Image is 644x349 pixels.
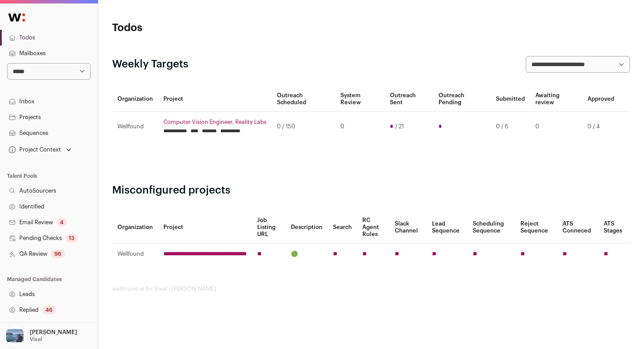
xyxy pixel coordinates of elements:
[112,212,158,243] th: Organization
[158,212,252,243] th: Project
[335,87,385,112] th: System Review
[433,87,491,112] th: Outreach Pending
[491,87,530,112] th: Submitted
[491,112,530,142] td: 0 / 6
[4,326,79,345] button: Open dropdown
[272,112,335,142] td: 0 / 150
[163,119,266,126] a: Computer Vision Engineer, Reality Labs
[467,212,515,243] th: Scheduling Sequence
[530,87,582,112] th: Awaiting review
[582,87,619,112] th: Approved
[42,306,56,314] div: 46
[328,212,357,243] th: Search
[7,146,61,153] div: Project Context
[515,212,557,243] th: Reject Sequence
[112,286,630,293] footer: wellfound:ai for Vixel - [PERSON_NAME]
[389,212,426,243] th: Slack Channel
[286,212,328,243] th: Description
[112,243,158,265] td: Wellfound
[112,87,158,112] th: Organization
[395,123,404,130] span: / 21
[286,243,328,265] td: 🟢
[4,9,30,26] img: Wellfound
[582,112,619,142] td: 0 / 4
[158,87,272,112] th: Project
[112,57,188,71] h2: Weekly Targets
[30,336,42,343] p: Vixel
[252,212,286,243] th: Job Listing URL
[112,21,285,35] h1: Todos
[335,112,385,142] td: 0
[112,112,158,142] td: Wellfound
[5,326,25,345] img: 17109629-medium_jpg
[57,218,67,227] div: 4
[385,87,433,112] th: Outreach Sent
[65,234,78,243] div: 13
[598,212,630,243] th: ATS Stages
[7,144,73,156] button: Open dropdown
[30,329,77,336] p: [PERSON_NAME]
[530,112,582,142] td: 0
[357,212,389,243] th: RC Agent Rules
[51,250,65,258] div: 96
[557,212,599,243] th: ATS Conneced
[112,183,630,197] h2: Misconfigured projects
[272,87,335,112] th: Outreach Scheduled
[427,212,468,243] th: Lead Sequence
